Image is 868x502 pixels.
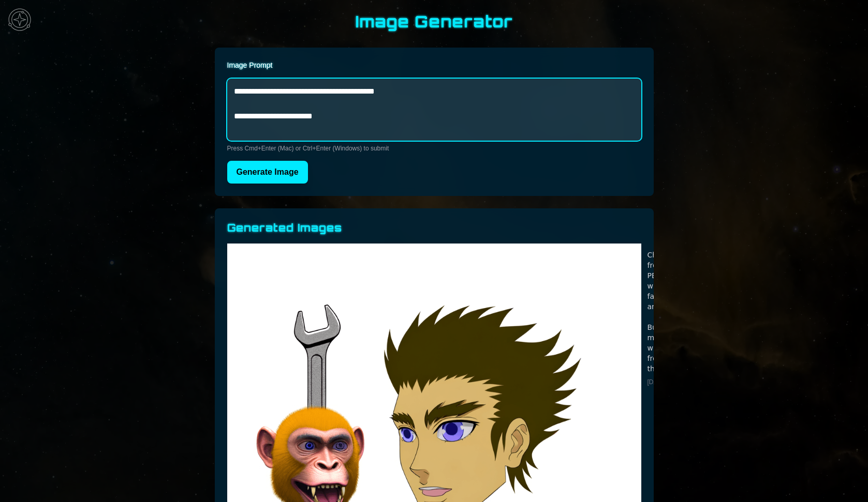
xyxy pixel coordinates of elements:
[227,144,641,153] p: Press Cmd+Enter (Mac) or Ctrl+Enter (Windows) to submit
[648,378,683,386] p: [DATE]
[648,250,683,374] pre: Character from a PBBG with a face from anime Build a monkey wrench from their face
[227,221,641,235] h2: Generated Images
[227,161,308,184] button: Generate Image
[4,4,35,35] img: menu
[215,12,654,31] h1: Image Generator
[227,60,641,70] label: Image Prompt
